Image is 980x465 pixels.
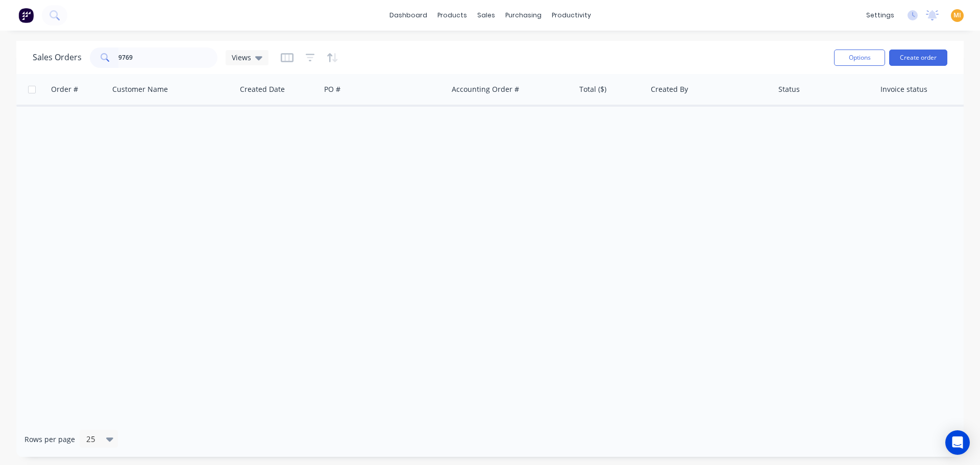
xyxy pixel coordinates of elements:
div: Created By [651,84,688,94]
div: settings [861,8,899,23]
div: Order # [51,84,78,94]
span: Rows per page [24,434,75,445]
div: Open Intercom Messenger [945,430,970,455]
h1: Sales Orders [33,53,82,62]
div: products [432,8,472,23]
div: Created Date [240,84,285,94]
div: Status [778,84,800,94]
div: productivity [547,8,596,23]
button: Create order [889,50,947,66]
span: MI [953,11,961,20]
input: Search... [118,47,218,68]
div: Invoice status [880,84,927,94]
div: Accounting Order # [452,84,519,94]
div: Customer Name [112,84,168,94]
div: sales [472,8,500,23]
div: purchasing [500,8,547,23]
a: dashboard [384,8,432,23]
div: PO # [324,84,340,94]
img: Factory [18,8,34,23]
button: Options [834,50,885,66]
span: Views [232,52,251,63]
div: Total ($) [579,84,606,94]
